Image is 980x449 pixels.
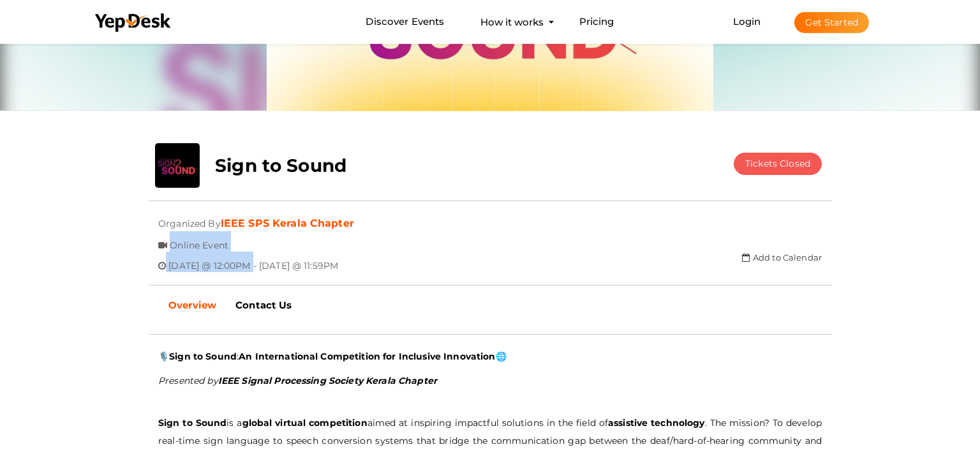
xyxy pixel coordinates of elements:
button: Tickets Closed [734,153,822,175]
a: Pricing [579,10,614,34]
a: Contact Us [226,289,301,321]
span: [DATE] @ 12:00PM - [DATE] @ 11:59PM [168,250,338,271]
b: Sign to Sound [169,351,237,362]
b: Sign to Sound [158,417,226,429]
a: IEEE SPS Kerala Chapter [221,217,354,229]
i: Presented by [158,375,437,386]
b: global virtual competition [242,417,367,429]
b: Overview [168,299,216,311]
span: Tickets Closed [745,158,810,169]
b: Sign to Sound [215,155,346,176]
p: 🎙️ : 🌐 [158,347,822,365]
a: Overview [159,289,226,321]
span: Organized By [158,208,221,229]
b: Contact Us [235,299,292,311]
span: Online Event [170,230,228,251]
b: assistive technology [608,417,705,429]
img: LV73XAPA_small.jpeg [155,143,200,188]
a: Add to Calendar [742,252,822,263]
button: How it works [477,10,547,34]
a: Login [733,15,761,27]
b: An International Competition for Inclusive Innovation [239,351,495,362]
button: Get Started [794,12,869,33]
b: IEEE Signal Processing Society Kerala Chapter [218,375,437,386]
a: Discover Events [366,10,444,34]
